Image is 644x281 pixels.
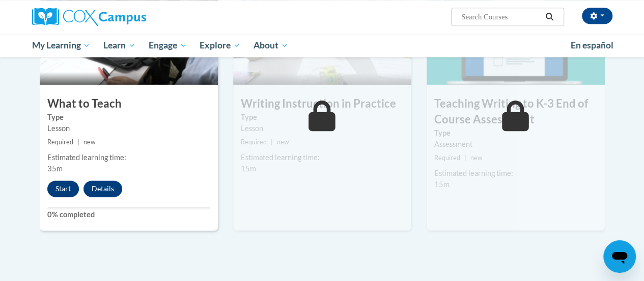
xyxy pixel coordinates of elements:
[142,34,193,57] a: Engage
[47,123,210,134] div: Lesson
[271,138,273,146] span: |
[32,39,90,52] span: My Learning
[464,154,466,162] span: |
[47,138,73,146] span: Required
[582,8,612,24] button: Account Settings
[241,152,404,163] div: Estimated learning time:
[277,138,289,146] span: new
[25,34,97,57] a: My Learning
[241,138,267,146] span: Required
[200,39,240,52] span: Explore
[434,180,450,189] span: 15m
[40,96,218,112] h3: What to Teach
[47,112,210,123] label: Type
[193,34,247,57] a: Explore
[603,240,636,273] iframe: Button to launch messaging window
[427,96,605,127] h3: Teaching Writing to K-3 End of Course Assessment
[542,11,557,23] button: Search
[247,34,295,57] a: About
[233,96,411,112] h3: Writing Instruction in Practice
[83,138,96,146] span: new
[97,34,142,57] a: Learn
[254,39,288,52] span: About
[47,164,63,173] span: 35m
[434,168,597,179] div: Estimated learning time:
[470,154,483,162] span: new
[434,127,597,139] label: Type
[47,152,210,163] div: Estimated learning time:
[77,138,79,146] span: |
[47,209,210,220] label: 0% completed
[103,39,135,52] span: Learn
[241,112,404,123] label: Type
[83,181,122,197] button: Details
[241,164,256,173] span: 15m
[241,123,404,134] div: Lesson
[434,154,460,162] span: Required
[434,139,597,150] div: Assessment
[47,181,79,197] button: Start
[32,8,146,26] img: Cox Campus
[24,34,620,57] div: Main menu
[32,8,215,26] a: Cox Campus
[564,35,620,56] a: En español
[571,40,613,50] span: En español
[460,11,542,23] input: Search Courses
[149,39,187,52] span: Engage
